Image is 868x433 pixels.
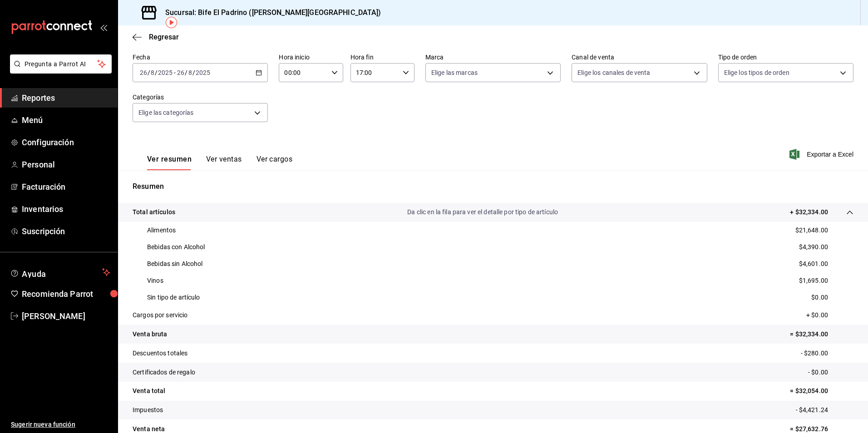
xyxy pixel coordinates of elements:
[801,349,853,358] p: - $280.00
[147,276,163,285] p: Vinos
[25,59,98,69] span: Pregunta a Parrot AI
[407,207,558,217] p: Da clic en la fila para ver el detalle por tipo de artículo
[133,54,268,60] label: Fecha
[133,386,165,396] p: Venta total
[138,108,194,117] span: Elige las categorías
[22,114,110,126] span: Menú
[158,7,381,18] h3: Sucursal: Bife El Padrino ([PERSON_NAME][GEOGRAPHIC_DATA])
[6,66,112,75] a: Pregunta a Parrot AI
[133,33,179,41] button: Regresar
[100,24,107,31] button: open_drawer_menu
[158,69,173,76] input: ----
[149,33,179,41] span: Regresar
[790,207,828,217] p: + $32,334.00
[147,293,200,302] p: Sin tipo de artículo
[790,330,853,339] p: = $32,334.00
[724,68,789,77] span: Elige los tipos de orden
[139,69,148,76] input: --
[718,54,853,60] label: Tipo de orden
[572,54,707,60] label: Canal de venta
[147,155,292,170] div: navigation tabs
[256,155,293,170] button: Ver cargos
[22,181,110,193] span: Facturación
[195,69,211,76] input: ----
[148,69,150,76] span: /
[796,405,853,415] p: - $4,421.24
[147,155,192,170] button: Ver resumen
[147,226,176,235] p: Alimentos
[133,207,175,217] p: Total artículos
[22,225,110,237] span: Suscripción
[425,54,561,60] label: Marca
[22,267,99,278] span: Ayuda
[22,203,110,215] span: Inventarios
[806,310,853,320] p: + $0.00
[206,155,242,170] button: Ver ventas
[22,310,110,322] span: [PERSON_NAME]
[22,158,110,171] span: Personal
[811,293,828,302] p: $0.00
[11,420,110,429] span: Sugerir nueva función
[799,276,828,285] p: $1,695.00
[790,386,853,396] p: = $32,054.00
[192,69,195,76] span: /
[133,94,268,100] label: Categorías
[133,349,187,358] p: Descuentos totales
[10,54,112,74] button: Pregunta a Parrot AI
[185,69,187,76] span: /
[147,242,205,252] p: Bebidas con Alcohol
[133,181,853,192] p: Resumen
[350,54,414,60] label: Hora fin
[799,259,828,269] p: $4,601.00
[174,69,176,76] span: -
[133,368,195,377] p: Certificados de regalo
[791,149,853,160] button: Exportar a Excel
[150,69,155,76] input: --
[279,54,343,60] label: Hora inicio
[133,330,167,339] p: Venta bruta
[133,405,163,415] p: Impuestos
[808,368,853,377] p: - $0.00
[22,92,110,104] span: Reportes
[147,259,203,269] p: Bebidas sin Alcohol
[166,17,177,28] img: Tooltip marker
[155,69,158,76] span: /
[133,310,188,320] p: Cargos por servicio
[799,242,828,252] p: $4,390.00
[431,68,478,77] span: Elige las marcas
[795,226,828,235] p: $21,648.00
[577,68,650,77] span: Elige los canales de venta
[22,136,110,148] span: Configuración
[188,69,192,76] input: --
[177,69,185,76] input: --
[22,288,110,300] span: Recomienda Parrot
